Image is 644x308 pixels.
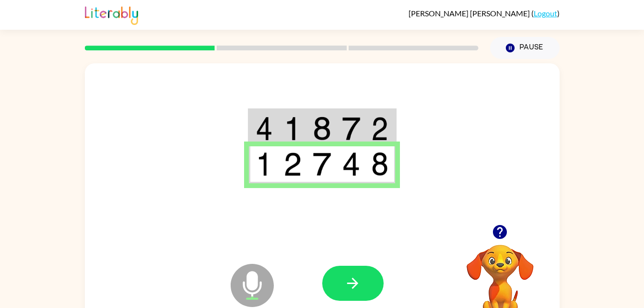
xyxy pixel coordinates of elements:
img: 4 [342,152,360,176]
img: Literably [85,4,138,25]
img: 8 [371,152,388,176]
div: ( ) [409,9,560,18]
a: Logout [534,9,557,18]
img: 7 [342,117,360,141]
button: Pause [490,37,560,59]
img: 2 [283,152,302,176]
img: 4 [256,117,273,141]
img: 2 [371,117,388,141]
span: [PERSON_NAME] [PERSON_NAME] [409,9,531,18]
img: 8 [313,117,331,141]
img: 7 [313,152,331,176]
img: 1 [283,117,302,141]
img: 1 [256,152,273,176]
